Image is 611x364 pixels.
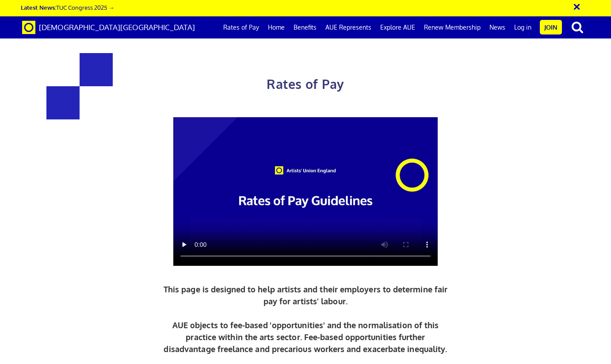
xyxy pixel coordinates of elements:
[21,4,115,11] a: Latest News:TUC Congress 2025 →
[485,16,510,38] a: News
[21,4,56,11] strong: Latest News:
[376,16,420,38] a: Explore AUE
[510,16,536,38] a: Log in
[15,16,202,38] a: Brand [DEMOGRAPHIC_DATA][GEOGRAPHIC_DATA]
[289,16,321,38] a: Benefits
[39,23,195,32] span: [DEMOGRAPHIC_DATA][GEOGRAPHIC_DATA]
[420,16,485,38] a: Renew Membership
[321,16,376,38] a: AUE Represents
[161,284,450,355] p: This page is designed to help artists and their employers to determine fair pay for artists’ labo...
[263,16,289,38] a: Home
[564,18,591,36] button: search
[540,20,562,34] a: Join
[219,16,263,38] a: Rates of Pay
[267,76,344,92] span: Rates of Pay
